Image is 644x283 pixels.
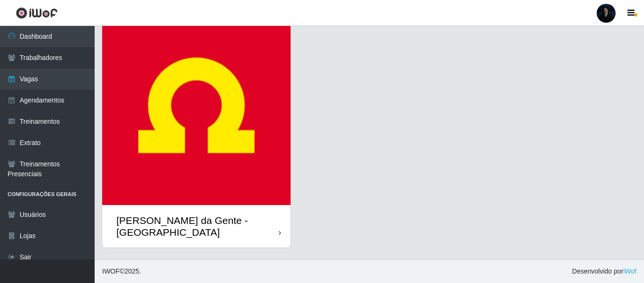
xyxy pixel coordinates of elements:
[623,267,636,275] a: iWof
[102,17,291,205] img: cardImg
[116,214,279,238] div: [PERSON_NAME] da Gente - [GEOGRAPHIC_DATA]
[572,266,636,276] span: Desenvolvido por
[102,267,120,275] span: IWOF
[102,266,141,276] span: © 2025 .
[102,17,291,248] a: [PERSON_NAME] da Gente - [GEOGRAPHIC_DATA]
[16,7,58,19] img: CoreUI Logo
